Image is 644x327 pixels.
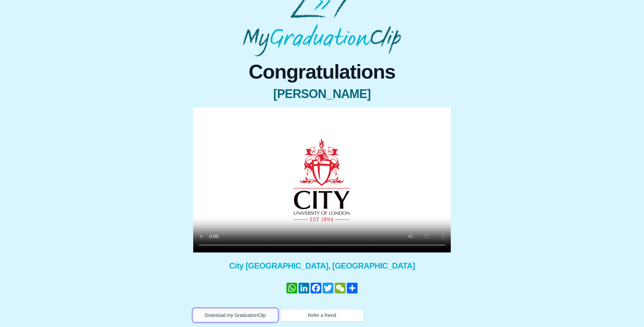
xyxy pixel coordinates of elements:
a: WhatsApp [286,283,298,293]
span: [PERSON_NAME] [193,87,451,101]
button: Refer a friend [280,309,364,322]
span: Congratulations [193,62,451,82]
a: Facebook [310,283,322,293]
a: WeChat [334,283,346,293]
button: Download my GraduationClip [193,309,277,322]
a: Share [346,283,358,293]
span: City [GEOGRAPHIC_DATA], [GEOGRAPHIC_DATA] [193,261,451,271]
a: LinkedIn [298,283,310,293]
a: Twitter [322,283,334,293]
